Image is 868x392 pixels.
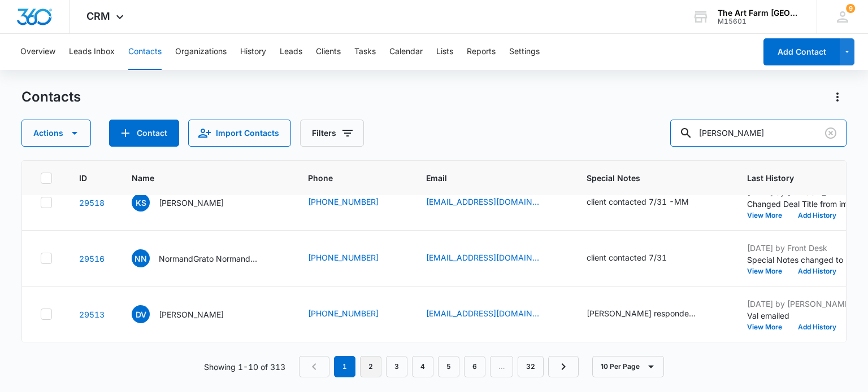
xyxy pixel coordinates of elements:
[718,17,800,25] div: account id
[354,34,376,70] button: Tasks
[389,34,423,70] button: Calendar
[21,89,81,105] h1: Contacts
[426,196,559,209] div: Email - sappkears@gmail.com - Select to Edit Field
[587,172,704,184] span: Special Notes
[790,212,844,219] button: Add History
[587,196,689,208] div: client contacted 7/31 -MM
[670,120,847,147] input: Search Contacts
[790,324,844,331] button: Add History
[316,34,341,70] button: Clients
[79,310,105,319] a: Navigate to contact details page for Dahiana Venneri
[467,34,496,70] button: Reports
[846,4,855,13] span: 9
[587,252,687,265] div: Special Notes - client contacted 7/31 - Select to Edit Field
[132,249,150,267] span: NN
[79,172,88,184] span: ID
[86,10,110,22] span: CRM
[763,38,840,65] button: Add Contact
[20,34,55,70] button: Overview
[308,307,379,319] a: [PHONE_NUMBER]
[438,356,459,377] a: Page 5
[426,307,559,321] div: Email - dahianaabreu21@hotmail.com - Select to Edit Field
[747,268,790,275] button: View More
[587,252,667,263] div: client contacted 7/31
[360,356,381,377] a: Page 2
[204,361,285,373] p: Showing 1-10 of 313
[747,212,790,219] button: View More
[308,252,379,263] a: [PHONE_NUMBER]
[518,356,544,377] a: Page 32
[128,34,162,70] button: Contacts
[159,309,224,320] p: [PERSON_NAME]
[159,197,224,209] p: [PERSON_NAME]
[132,193,150,212] span: KS
[175,34,227,70] button: Organizations
[132,305,150,323] span: DV
[846,4,855,13] div: notifications count
[426,172,543,184] span: Email
[822,124,840,142] button: Clear
[308,196,379,208] a: [PHONE_NUMBER]
[587,196,709,209] div: Special Notes - client contacted 7/31 -MM - Select to Edit Field
[132,172,264,184] span: Name
[509,34,540,70] button: Settings
[240,34,266,70] button: History
[426,307,539,319] a: [EMAIL_ADDRESS][DOMAIN_NAME]
[188,120,291,147] button: Import Contacts
[386,356,407,377] a: Page 3
[426,196,539,208] a: [EMAIL_ADDRESS][DOMAIN_NAME]
[308,252,399,265] div: Phone - (446) 716-2530 - Select to Edit Field
[334,356,355,377] em: 1
[159,253,261,265] p: NormandGrato NormandGratoCW
[426,252,559,265] div: Email - yourmail344@gmail.com - Select to Edit Field
[412,356,433,377] a: Page 4
[69,34,115,70] button: Leads Inbox
[308,307,399,321] div: Phone - (347) 494-8914 - Select to Edit Field
[79,198,105,208] a: Navigate to contact details page for Keara Sapp
[592,356,664,377] button: 10 Per Page
[747,324,790,331] button: View More
[308,172,383,184] span: Phone
[426,252,539,263] a: [EMAIL_ADDRESS][DOMAIN_NAME]
[587,307,720,321] div: Special Notes - Val responded via email - Select to Edit Field
[828,88,847,106] button: Actions
[718,8,800,17] div: account name
[548,356,579,377] a: Next Page
[280,34,302,70] button: Leads
[109,120,179,147] button: Add Contact
[464,356,485,377] a: Page 6
[299,356,579,377] nav: Pagination
[300,120,364,147] button: Filters
[790,268,844,275] button: Add History
[79,254,105,263] a: Navigate to contact details page for NormandGrato NormandGratoCW
[132,305,244,323] div: Name - Dahiana Venneri - Select to Edit Field
[436,34,453,70] button: Lists
[132,193,244,212] div: Name - Keara Sapp - Select to Edit Field
[21,120,91,147] button: Actions
[132,249,281,267] div: Name - NormandGrato NormandGratoCW - Select to Edit Field
[587,307,700,319] div: [PERSON_NAME] responded via email
[308,196,399,209] div: Phone - (646) 761-7141 - Select to Edit Field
